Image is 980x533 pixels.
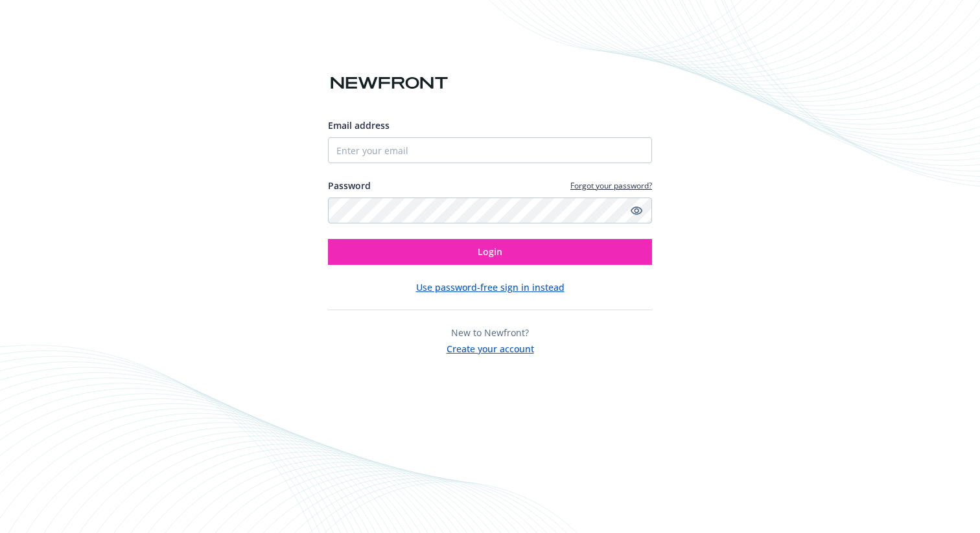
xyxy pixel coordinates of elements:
[328,179,371,192] label: Password
[416,280,565,294] button: Use password-free sign in instead
[570,180,652,191] a: Forgot your password?
[447,339,534,356] button: Create your account
[328,137,652,163] input: Enter your email
[478,245,502,258] span: Login
[629,203,644,218] a: Show password
[328,119,390,131] span: Email address
[328,72,450,95] img: Newfront logo
[451,326,529,339] span: New to Newfront?
[328,239,652,265] button: Login
[328,198,652,223] input: Enter your password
